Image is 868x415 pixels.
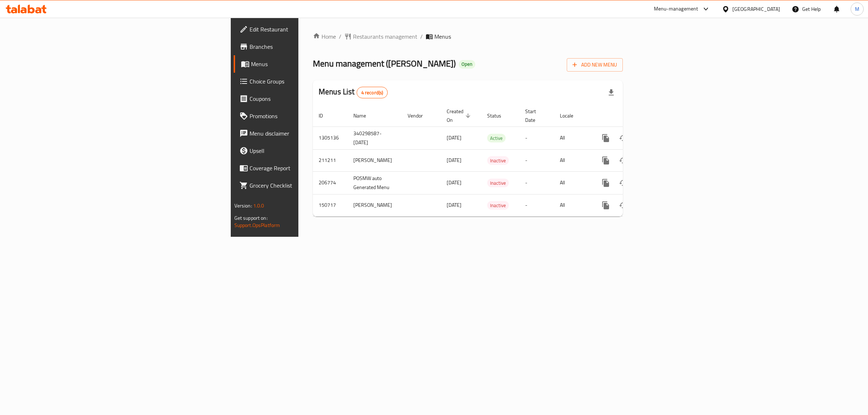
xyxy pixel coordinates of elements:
[420,32,423,41] li: /
[250,146,370,155] span: Upsell
[234,159,376,177] a: Coverage Report
[250,129,370,138] span: Menu disclaimer
[487,179,509,187] span: Inactive
[855,5,859,13] span: M
[357,87,388,98] div: Total records count
[554,127,591,149] td: All
[614,174,632,192] button: Change Status
[234,125,376,142] a: Menu disclaimer
[732,5,780,13] div: [GEOGRAPHIC_DATA]
[487,134,506,142] span: Active
[250,42,370,51] span: Branches
[353,32,417,41] span: Restaurants management
[234,213,268,223] span: Get support on:
[614,129,632,147] button: Change Status
[250,94,370,103] span: Coupons
[434,32,451,41] span: Menus
[251,60,370,68] span: Menus
[234,107,376,125] a: Promotions
[353,111,375,120] span: Name
[250,181,370,190] span: Grocery Checklist
[344,32,417,41] a: Restaurants management
[250,112,370,120] span: Promotions
[357,89,388,96] span: 4 record(s)
[597,152,614,169] button: more
[319,111,332,120] span: ID
[234,90,376,107] a: Coupons
[253,201,264,210] span: 1.0.0
[614,152,632,169] button: Change Status
[447,178,461,187] span: [DATE]
[654,5,698,13] div: Menu-management
[459,60,475,69] div: Open
[250,25,370,34] span: Edit Restaurant
[447,155,461,165] span: [DATE]
[597,174,614,192] button: more
[313,105,672,217] table: enhanced table
[519,127,554,149] td: -
[408,111,432,120] span: Vendor
[313,32,623,41] nav: breadcrumb
[234,21,376,38] a: Edit Restaurant
[519,171,554,194] td: -
[234,177,376,194] a: Grocery Checklist
[554,171,591,194] td: All
[234,142,376,159] a: Upsell
[597,129,614,147] button: more
[447,107,473,124] span: Created On
[234,221,280,230] a: Support.OpsPlatform
[459,61,475,67] span: Open
[487,111,511,120] span: Status
[250,164,370,172] span: Coverage Report
[525,107,545,124] span: Start Date
[234,55,376,73] a: Menus
[597,197,614,214] button: more
[234,38,376,55] a: Branches
[519,149,554,171] td: -
[487,201,509,210] span: Inactive
[614,197,632,214] button: Change Status
[447,200,461,210] span: [DATE]
[234,73,376,90] a: Choice Groups
[554,149,591,171] td: All
[487,157,509,165] span: Inactive
[567,58,623,72] button: Add New Menu
[313,55,456,72] span: Menu management ( [PERSON_NAME] )
[319,86,388,98] h2: Menus List
[554,194,591,216] td: All
[560,111,583,120] span: Locale
[519,194,554,216] td: -
[591,105,672,127] th: Actions
[250,77,370,86] span: Choice Groups
[447,133,461,142] span: [DATE]
[234,201,252,210] span: Version:
[573,60,617,69] span: Add New Menu
[603,84,620,101] div: Export file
